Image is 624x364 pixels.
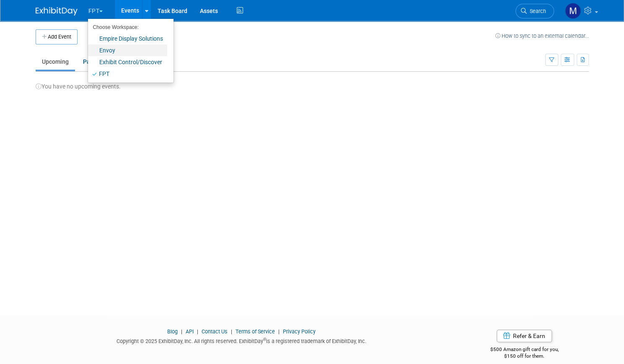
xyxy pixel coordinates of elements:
a: Search [515,4,554,18]
span: Search [527,8,546,14]
a: Contact Us [202,328,228,335]
a: FPT [88,68,167,80]
a: Past1 [77,54,109,70]
span: | [195,328,200,335]
a: Refer & Earn [497,330,552,342]
a: Blog [167,328,178,335]
button: Add Event [36,29,78,44]
span: | [229,328,234,335]
img: Matt h [565,3,581,19]
a: How to sync to an external calendar... [495,33,589,39]
a: Exhibit Control/Discover [88,56,167,68]
sup: ® [263,337,266,342]
a: Envoy [88,44,167,56]
a: Upcoming [36,54,75,70]
div: $500 Amazon gift card for you, [460,341,589,360]
a: Terms of Service [236,328,275,335]
span: | [276,328,282,335]
a: Privacy Policy [283,328,316,335]
div: Copyright © 2025 ExhibitDay, Inc. All rights reserved. ExhibitDay is a registered trademark of Ex... [36,335,448,345]
a: Empire Display Solutions [88,33,167,44]
div: $150 off for them. [460,353,589,360]
span: | [179,328,184,335]
a: API [186,328,194,335]
li: Choose Workspace: [88,22,167,33]
span: You have no upcoming events. [36,83,121,90]
img: ExhibitDay [36,7,78,16]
